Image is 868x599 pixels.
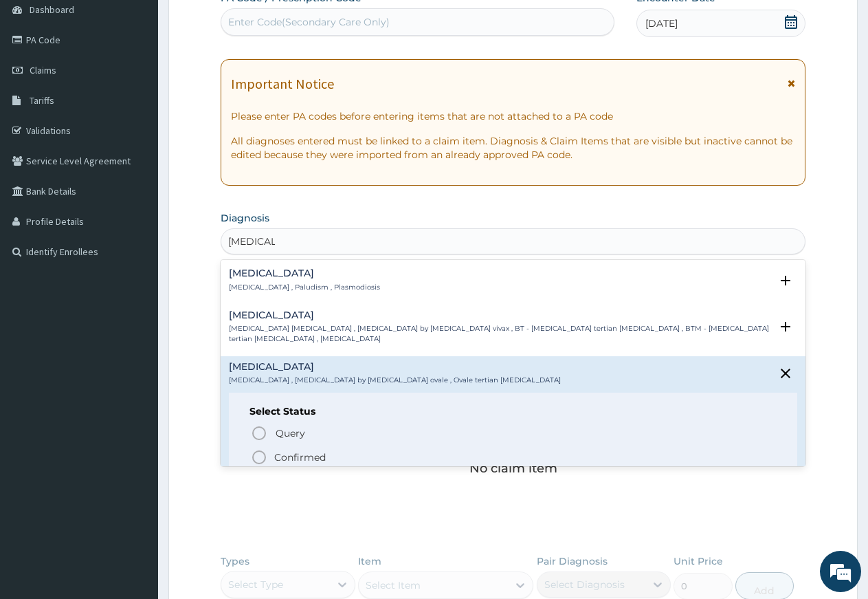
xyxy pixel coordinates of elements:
[71,77,231,95] div: Chat with us now
[30,3,74,16] span: Dashboard
[251,449,267,466] i: status option filled
[25,69,56,103] img: d_794563401_company_1708531726252_794563401
[276,426,305,440] span: Query
[777,272,794,289] i: open select status
[229,362,561,372] h4: [MEDICAL_DATA]
[229,283,380,292] p: [MEDICAL_DATA] , Paludism , Plasmodiosis
[231,109,795,123] p: Please enter PA codes before entering items that are not attached to a PA code
[229,324,770,344] p: [MEDICAL_DATA] [MEDICAL_DATA] , [MEDICAL_DATA] by [MEDICAL_DATA] vivax , BT - [MEDICAL_DATA] tert...
[228,15,390,29] div: Enter Code(Secondary Care Only)
[225,7,258,40] div: Minimize live chat window
[231,134,795,162] p: All diagnoses entered must be linked to a claim item. Diagnosis & Claim Items that are visible bu...
[229,375,561,385] p: [MEDICAL_DATA] , [MEDICAL_DATA] by [MEDICAL_DATA] ovale , Ovale tertian [MEDICAL_DATA]
[251,425,267,442] i: status option query
[777,365,794,382] i: close select status
[777,318,794,335] i: open select status
[80,173,190,312] span: We're online!
[274,450,326,464] p: Confirmed
[249,406,777,417] h6: Select Status
[231,76,334,91] h1: Important Notice
[229,268,380,279] h4: [MEDICAL_DATA]
[645,17,678,30] span: [DATE]
[7,375,262,424] textarea: Type your message and hit 'Enter'
[469,461,557,475] p: No claim item
[221,211,269,225] label: Diagnosis
[229,310,770,320] h4: [MEDICAL_DATA]
[30,94,54,107] span: Tariffs
[30,64,56,76] span: Claims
